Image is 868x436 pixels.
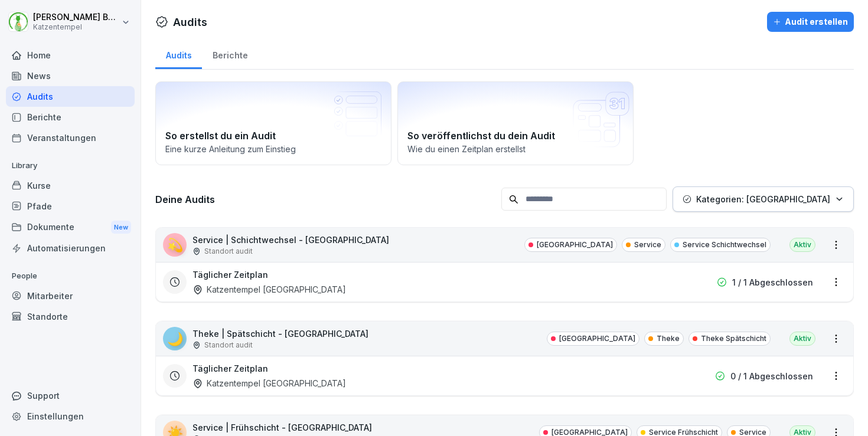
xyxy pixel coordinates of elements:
p: Standort audit [204,246,253,257]
p: [PERSON_NAME] Benedix [33,12,119,22]
div: 💫 [163,233,187,257]
p: Theke Spätschicht [701,333,766,344]
a: Audits [155,39,202,69]
div: Katzentempel [GEOGRAPHIC_DATA] [192,377,346,389]
a: News [6,65,135,86]
h1: Audits [173,14,207,30]
a: DokumenteNew [6,217,135,238]
div: 🌙 [163,327,187,350]
p: Theke | Spätschicht - [GEOGRAPHIC_DATA] [192,327,368,340]
button: Audit erstellen [767,12,854,32]
p: Wie du einen Zeitplan erstellst [407,143,624,155]
a: Veranstaltungen [6,127,135,148]
p: Service | Frühschicht - [GEOGRAPHIC_DATA] [192,421,372,434]
div: Aktiv [789,332,815,346]
p: Theke [657,333,680,344]
a: Audits [6,86,135,107]
h3: Deine Audits [155,193,495,206]
p: 0 / 1 Abgeschlossen [730,370,813,382]
p: Library [6,156,135,175]
a: Home [6,45,135,65]
h3: Täglicher Zeitplan [192,362,268,375]
a: Berichte [202,39,258,69]
p: People [6,267,135,286]
a: Mitarbeiter [6,286,135,306]
div: Aktiv [789,238,815,252]
p: [GEOGRAPHIC_DATA] [559,333,635,344]
p: Service [634,240,661,250]
a: Kurse [6,175,135,196]
a: Standorte [6,306,135,327]
p: Katzentempel [33,23,119,31]
a: So veröffentlichst du dein AuditWie du einen Zeitplan erstellst [397,81,634,165]
a: Berichte [6,107,135,127]
p: Service Schichtwechsel [683,240,766,250]
a: So erstellst du ein AuditEine kurze Anleitung zum Einstieg [155,81,391,165]
h2: So veröffentlichst du dein Audit [407,129,624,143]
p: 1 / 1 Abgeschlossen [732,276,813,289]
button: Kategorien: [GEOGRAPHIC_DATA] [673,186,854,212]
a: Automatisierungen [6,238,135,258]
p: Eine kurze Anleitung zum Einstieg [165,143,381,155]
a: Pfade [6,196,135,217]
p: Standort audit [204,340,253,350]
p: [GEOGRAPHIC_DATA] [537,240,613,250]
h2: So erstellst du ein Audit [165,129,381,143]
div: Katzentempel [GEOGRAPHIC_DATA] [192,283,346,296]
p: Service | Schichtwechsel - [GEOGRAPHIC_DATA] [192,234,389,246]
h3: Täglicher Zeitplan [192,268,268,281]
div: Dokumente [6,217,135,238]
p: Kategorien: [GEOGRAPHIC_DATA] [696,193,830,205]
div: Support [6,385,135,406]
a: Einstellungen [6,406,135,427]
div: New [111,221,131,234]
div: Audit erstellen [773,15,848,28]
